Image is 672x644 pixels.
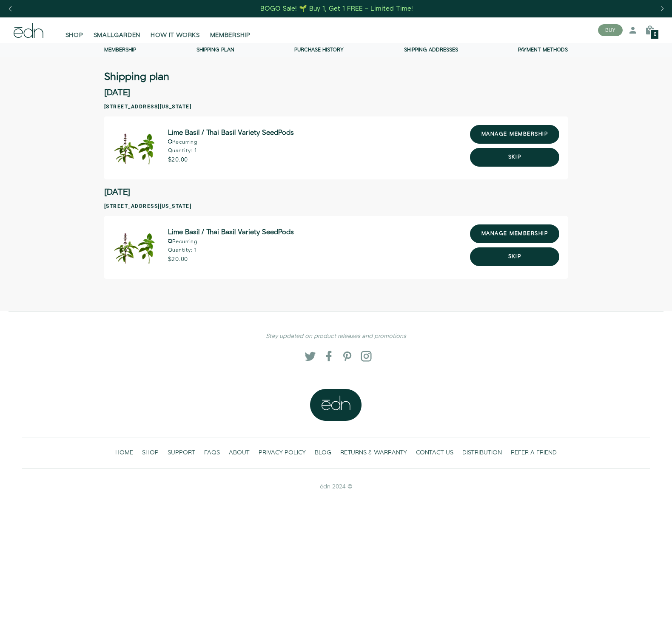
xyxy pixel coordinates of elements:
span: FAQS [204,448,220,457]
span: PRIVACY POLICY [259,448,306,457]
a: Membership [104,46,136,54]
span: REFER A FRIEND [511,448,557,457]
p: Quantity: 1 [168,248,294,253]
h2: [DATE] [104,88,568,97]
a: FAQS [200,444,225,462]
iframe: Opens a widget where you can find more information [606,618,663,640]
button: BUY [598,24,623,36]
img: Lime Basil / Thai Basil Variety SeedPods [113,226,155,269]
a: SUPPORT [163,444,200,462]
a: BOGO Sale! 🌱 Buy 1, Get 1 FREE – Limited Time! [260,2,414,15]
span: RETURNS & WARRANTY [340,448,407,457]
p: Recurring [168,139,294,145]
a: DISTRIBUTION [458,444,507,462]
a: MEMBERSHIP [205,21,256,40]
a: HOME [111,444,138,462]
span: HOW IT WORKS [151,31,199,40]
a: Shipping Plan [196,46,234,54]
a: CONTACT US [412,444,458,462]
p: $20.00 [168,256,294,262]
em: Stay updated on product releases and promotions [266,332,406,340]
h3: Shipping plan [104,73,169,81]
span: DISTRIBUTION [462,448,502,457]
img: Lime Basil / Thai Basil Variety SeedPods [113,127,155,169]
span: 0 [654,32,656,37]
a: Payment methods [518,46,568,54]
span: CONTACT US [416,448,453,457]
a: PRIVACY POLICY [254,444,310,462]
span: SHOP [142,448,159,457]
a: SHOP [138,444,163,462]
span: HOME [115,448,133,457]
span: Lime Basil / Thai Basil Variety SeedPods [168,130,294,136]
span: MEMBERSHIP [210,31,251,40]
span: ēdn 2024 © [320,482,353,491]
a: manage membership [470,125,559,144]
p: Recurring [168,239,294,244]
a: BLOG [310,444,336,462]
button: Skip [470,247,559,266]
a: SHOP [60,21,88,40]
span: Lime Basil / Thai Basil Variety SeedPods [168,230,294,235]
a: manage membership [470,224,559,243]
button: Skip [470,148,559,167]
h3: [STREET_ADDRESS][US_STATE] [104,104,568,109]
a: Shipping addresses [404,46,458,54]
a: ABOUT [225,444,254,462]
span: BLOG [315,448,331,457]
span: ABOUT [229,448,250,457]
div: BOGO Sale! 🌱 Buy 1, Get 1 FREE – Limited Time! [260,4,413,13]
a: Purchase history [294,46,344,54]
p: Quantity: 1 [168,148,294,153]
span: SHOP [65,31,83,40]
a: RETURNS & WARRANTY [336,444,412,462]
a: HOW IT WORKS [145,21,205,40]
span: SMALLGARDEN [94,31,141,40]
p: $20.00 [168,157,294,163]
a: REFER A FRIEND [507,444,561,462]
h2: [DATE] [104,188,568,196]
h3: [STREET_ADDRESS][US_STATE] [104,204,568,209]
span: SUPPORT [168,448,195,457]
a: SMALLGARDEN [88,21,146,40]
